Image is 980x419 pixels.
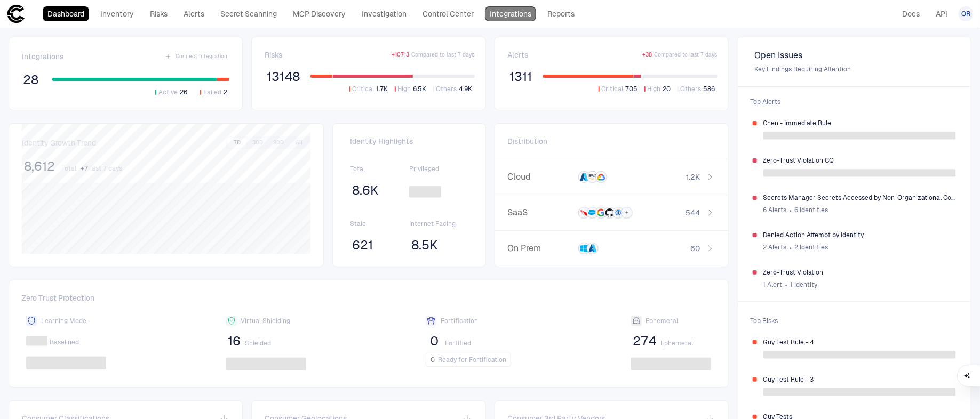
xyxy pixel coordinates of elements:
[24,158,55,174] span: 8,612
[265,68,302,85] button: 13148
[763,243,787,252] span: 2 Alerts
[508,136,548,146] span: Distribution
[508,50,529,60] span: Alerts
[228,333,241,349] span: 16
[224,88,227,96] span: 2
[269,138,288,148] button: 90D
[288,6,350,21] a: MCP Discovery
[418,6,479,21] a: Control Center
[648,85,661,93] span: High
[81,164,88,173] span: + 7
[158,88,178,96] span: Active
[763,375,956,384] span: Guy Test Rule - 3
[744,91,965,112] span: Top Alerts
[353,85,375,93] span: Critical
[176,53,227,60] span: Connect Integration
[625,209,628,216] span: +
[508,172,574,182] span: Cloud
[352,237,373,253] span: 621
[789,239,793,255] span: ∙
[510,69,532,85] span: 1311
[411,237,438,253] span: 8.5K
[763,206,787,214] span: 6 Alerts
[352,182,379,198] span: 8.6K
[959,6,974,21] button: OR
[241,317,291,325] span: Virtual Shielding
[763,268,956,277] span: Zero-Trust Violation
[145,6,172,21] a: Risks
[686,208,700,217] span: 544
[508,68,535,85] button: 1311
[95,6,139,21] a: Inventory
[643,51,652,59] span: + 38
[267,69,300,85] span: 13148
[198,87,229,97] button: Failed2
[409,220,468,228] span: Internet Facing
[350,165,409,173] span: Total
[794,243,828,252] span: 2 Identities
[763,280,783,289] span: 1 Alert
[347,84,391,94] button: Critical1.7K
[216,6,282,21] a: Secret Scanning
[413,85,427,93] span: 6.5K
[22,52,63,61] span: Integrations
[763,231,956,239] span: Denied Action Attempt by Identity
[392,51,410,59] span: + 10713
[785,277,788,293] span: ∙
[226,333,243,350] button: 16
[508,243,574,254] span: On Prem
[596,84,640,94] button: Critical705
[508,207,574,218] span: SaaS
[441,317,478,325] span: Fortification
[626,85,638,93] span: 705
[22,138,96,148] span: Identity Growth Trend
[179,6,209,21] a: Alerts
[687,172,700,182] span: 1.2K
[409,237,440,254] button: 8.5K
[897,6,925,21] a: Docs
[763,156,956,165] span: Zero-Trust Violation CQ
[50,338,79,347] span: Baselined
[393,84,429,94] button: High6.5K
[642,84,673,94] button: High20
[228,138,246,148] button: 7D
[438,356,506,364] span: Ready for Fortification
[398,85,411,93] span: High
[691,244,700,253] span: 60
[412,51,475,59] span: Compared to last 7 days
[61,164,76,173] span: Total
[763,338,956,347] span: Guy Test Rule - 4
[203,88,221,96] span: Failed
[163,50,229,63] button: Connect Integration
[265,50,282,60] span: Risks
[409,165,468,173] span: Privileged
[744,310,965,332] span: Top Risks
[357,6,411,21] a: Investigation
[23,72,38,88] span: 28
[755,50,954,61] span: Open Issues
[43,6,89,21] a: Dashboard
[22,158,57,175] button: 8,612
[426,353,511,367] button: 0Ready for Fortification
[430,333,439,349] span: 0
[631,333,659,350] button: 274
[248,138,267,148] button: 30D
[350,182,381,199] button: 8.6K
[445,339,471,348] span: Fortified
[646,317,679,325] span: Ephemeral
[22,293,715,307] span: Zero Trust Protection
[90,164,122,173] span: last 7 days
[633,333,657,349] span: 274
[350,136,468,146] span: Identity Highlights
[790,280,817,289] span: 1 Identity
[431,356,435,364] span: 0
[22,71,39,88] button: 28
[350,220,409,228] span: Stale
[543,6,579,21] a: Reports
[962,10,971,18] span: OR
[485,6,536,21] a: Integrations
[661,339,694,348] span: Ephemeral
[655,51,718,59] span: Compared to last 7 days
[350,237,375,254] button: 621
[180,88,187,96] span: 26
